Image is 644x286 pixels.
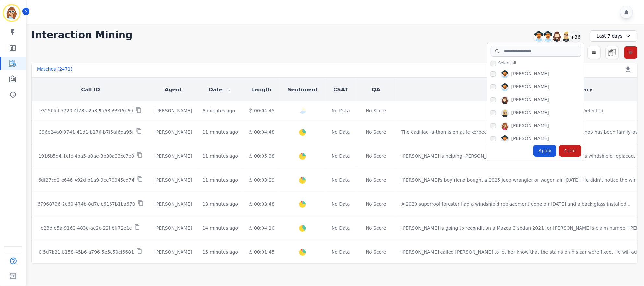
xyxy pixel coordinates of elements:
[401,201,631,207] div: A 2020 superroof forester had a windshield replacement done on [DATE] and a back glass installed ...
[248,129,275,135] div: 00:04:48
[511,135,549,143] div: [PERSON_NAME]
[366,201,386,207] div: No Score
[248,225,275,231] div: 00:04:10
[511,70,549,78] div: [PERSON_NAME]
[590,30,638,42] div: Last 7 days
[533,145,557,157] div: Apply
[203,153,238,159] div: 11 minutes ago
[331,107,351,114] div: No Data
[372,86,380,94] button: QA
[248,177,275,183] div: 00:03:29
[81,86,100,94] button: Call ID
[38,177,135,183] p: 6df27cd2-e646-492d-b1a9-9ce70045cd74
[331,153,351,159] div: No Data
[37,66,73,75] div: Matches ( 2471 )
[251,86,272,94] button: Length
[511,122,549,130] div: [PERSON_NAME]
[154,107,192,114] div: [PERSON_NAME]
[570,31,581,42] div: +36
[154,225,192,231] div: [PERSON_NAME]
[248,201,275,207] div: 00:03:48
[39,107,133,114] p: e3250fcf-7720-4f78-a2a3-9a6399915b6d
[248,153,275,159] div: 00:05:38
[165,86,182,94] button: Agent
[334,86,348,94] button: CSAT
[366,225,386,231] div: No Score
[203,249,238,255] div: 15 minutes ago
[203,129,238,135] div: 11 minutes ago
[248,107,275,114] div: 00:04:45
[154,249,192,255] div: [PERSON_NAME]
[203,225,238,231] div: 14 minutes ago
[154,153,192,159] div: [PERSON_NAME]
[331,177,351,183] div: No Data
[331,201,351,207] div: No Data
[39,129,134,135] p: 396e24a0-9741-41d1-b176-b7f5af6da95f
[203,201,238,207] div: 13 minutes ago
[511,109,549,117] div: [PERSON_NAME]
[203,107,235,114] div: 8 minutes ago
[41,225,132,231] p: e23dfe5a-9162-483e-ae2c-22ffbff72e1c
[331,249,351,255] div: No Data
[39,249,134,255] p: 0f5d7b21-b158-45b6-a796-5e5c50cf6681
[248,249,275,255] div: 00:01:45
[154,201,192,207] div: [PERSON_NAME]
[38,201,135,207] p: 67968736-2c60-474b-8d7c-c6167b1ba670
[39,153,134,159] p: 1916b5d4-1efc-4ba5-a0ae-3b30a33cc7e0
[511,96,549,104] div: [PERSON_NAME]
[498,60,516,66] span: Select all
[287,86,318,94] button: Sentiment
[209,86,232,94] button: Date
[331,225,351,231] div: No Data
[31,29,133,41] h1: Interaction Mining
[331,129,351,135] div: No Data
[366,249,386,255] div: No Score
[4,5,19,21] img: Bordered avatar
[366,129,386,135] div: No Score
[366,177,386,183] div: No Score
[154,177,192,183] div: [PERSON_NAME]
[366,153,386,159] div: No Score
[511,83,549,91] div: [PERSON_NAME]
[559,145,581,157] div: Clear
[154,129,192,135] div: [PERSON_NAME]
[366,107,386,114] div: No Score
[552,86,592,94] button: Call Summary
[203,177,238,183] div: 11 minutes ago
